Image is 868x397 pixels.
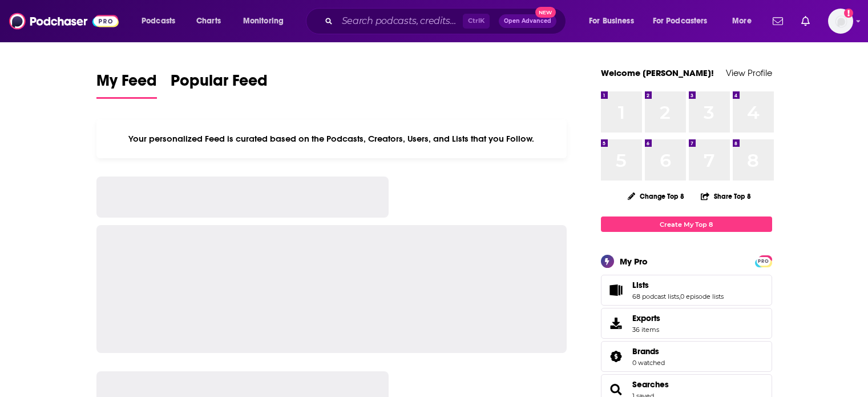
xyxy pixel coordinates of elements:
[601,216,772,232] a: Create My Top 8
[632,280,649,290] span: Lists
[96,71,157,97] span: My Feed
[589,13,634,29] span: For Business
[504,18,551,24] span: Open Advanced
[632,280,724,290] a: Lists
[632,313,660,323] span: Exports
[632,292,679,300] a: 68 podcast lists
[679,292,680,300] span: ,
[196,13,221,29] span: Charts
[732,13,752,29] span: More
[463,14,490,29] span: Ctrl K
[645,12,724,30] button: open menu
[726,67,772,78] a: View Profile
[235,12,298,30] button: open menu
[632,326,660,334] span: 36 items
[620,256,648,267] div: My Pro
[757,256,770,265] a: PRO
[828,9,853,34] img: User Profile
[601,308,772,339] a: Exports
[605,315,628,331] span: Exports
[142,13,175,29] span: Podcasts
[243,13,284,29] span: Monitoring
[632,359,665,367] a: 0 watched
[680,292,724,300] a: 0 episode lists
[828,9,853,34] button: Show profile menu
[337,12,463,30] input: Search podcasts, credits, & more...
[581,12,648,30] button: open menu
[768,11,788,31] a: Show notifications dropdown
[632,346,659,356] span: Brands
[700,185,752,207] button: Share Top 8
[9,10,119,32] img: Podchaser - Follow, Share and Rate Podcasts
[317,8,577,34] div: Search podcasts, credits, & more...
[632,346,665,356] a: Brands
[96,119,567,158] div: Your personalized Feed is curated based on the Podcasts, Creators, Users, and Lists that you Follow.
[724,12,766,30] button: open menu
[601,275,772,306] span: Lists
[134,12,190,30] button: open menu
[632,379,669,390] a: Searches
[605,282,628,298] a: Lists
[601,67,714,78] a: Welcome [PERSON_NAME]!
[828,9,853,34] span: Logged in as NickG
[499,14,556,28] button: Open AdvancedNew
[757,257,770,266] span: PRO
[535,7,556,18] span: New
[844,9,853,18] svg: Add a profile image
[653,13,708,29] span: For Podcasters
[189,12,228,30] a: Charts
[96,71,157,99] a: My Feed
[797,11,814,31] a: Show notifications dropdown
[171,71,268,97] span: Popular Feed
[621,189,692,203] button: Change Top 8
[605,348,628,364] a: Brands
[171,71,268,99] a: Popular Feed
[601,341,772,372] span: Brands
